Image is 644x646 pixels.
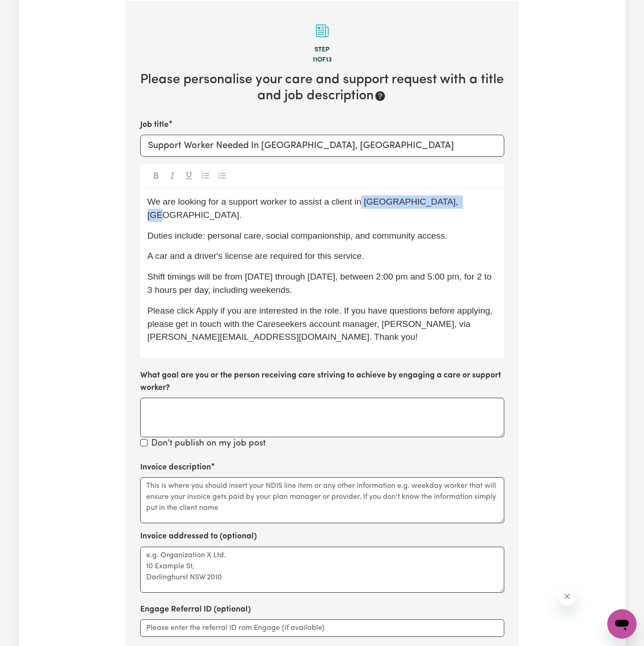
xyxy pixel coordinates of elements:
button: Toggle undefined [182,170,195,182]
iframe: Button to launch messaging window [607,609,637,639]
h2: Please personalise your care and support request with a title and job description [140,72,504,104]
button: Toggle undefined [199,170,212,182]
span: Please click Apply if you are interested in the role. If you have questions before applying, plea... [148,306,495,342]
input: e.g. Care worker needed in North Sydney for aged care [140,135,504,157]
label: Job title [140,119,169,131]
button: Toggle undefined [149,170,162,182]
span: Duties include: personal care, social companionship, and community access. [148,231,448,240]
label: Invoice addressed to (optional) [140,531,257,543]
span: Shift timings will be from [DATE] through [DATE], between 2:00 pm and 5:00 pm, for 2 to 3 hours p... [148,272,494,295]
span: We are looking for a support worker to assist a client in [GEOGRAPHIC_DATA], [GEOGRAPHIC_DATA]. [148,197,461,220]
div: 11 of 13 [140,55,504,65]
label: Engage Referral ID (optional) [140,604,251,616]
label: Invoice description [140,462,211,474]
span: Need any help? [6,6,56,14]
label: Don't publish on my job post [151,437,266,451]
button: Toggle undefined [216,170,228,182]
button: Toggle undefined [166,170,179,182]
iframe: Close message [558,587,576,606]
span: A car and a driver's license are required for this service. [148,251,365,261]
input: Please enter the referral ID rom Engage (if available) [140,619,504,637]
label: What goal are you or the person receiving care striving to achieve by engaging a care or support ... [140,370,504,394]
div: Step [140,45,504,55]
